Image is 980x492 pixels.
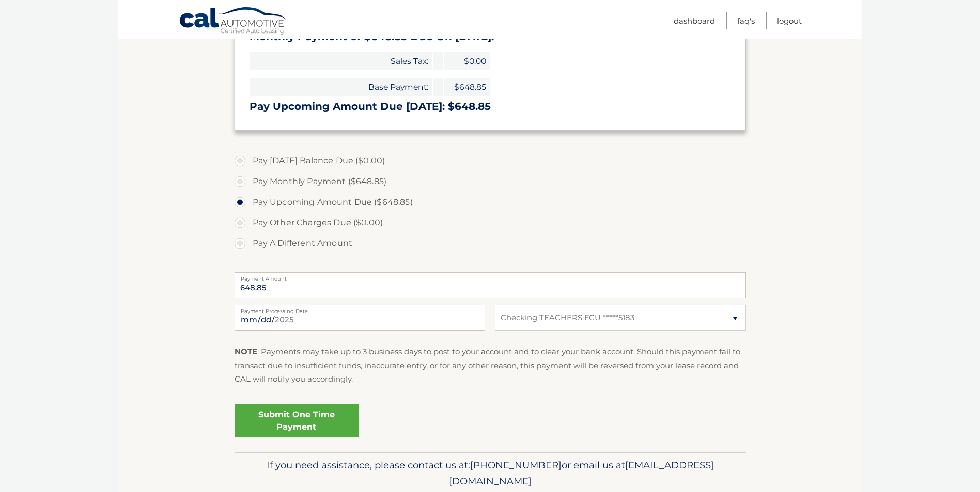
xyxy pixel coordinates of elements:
[737,12,755,29] a: FAQ's
[250,100,731,113] h3: Pay Upcoming Amount Due [DATE]: $648.85
[235,305,485,313] label: Payment Processing Date
[179,7,287,37] a: Cal Automotive
[250,78,432,96] span: Base Payment:
[433,78,443,96] span: +
[235,233,746,254] label: Pay A Different Amount
[470,459,562,471] span: [PHONE_NUMBER]
[444,78,490,96] span: $648.85
[235,272,746,298] input: Payment Amount
[777,12,802,29] a: Logout
[235,347,257,356] strong: NOTE
[235,404,359,437] a: Submit One Time Payment
[241,457,739,490] p: If you need assistance, please contact us at: or email us at
[250,52,432,70] span: Sales Tax:
[444,52,490,70] span: $0.00
[674,12,715,29] a: Dashboard
[235,212,746,233] label: Pay Other Charges Due ($0.00)
[235,192,746,212] label: Pay Upcoming Amount Due ($648.85)
[235,345,746,386] p: : Payments may take up to 3 business days to post to your account and to clear your bank account....
[235,305,485,331] input: Payment Date
[235,171,746,192] label: Pay Monthly Payment ($648.85)
[235,272,746,281] label: Payment Amount
[235,151,746,171] label: Pay [DATE] Balance Due ($0.00)
[433,52,443,70] span: +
